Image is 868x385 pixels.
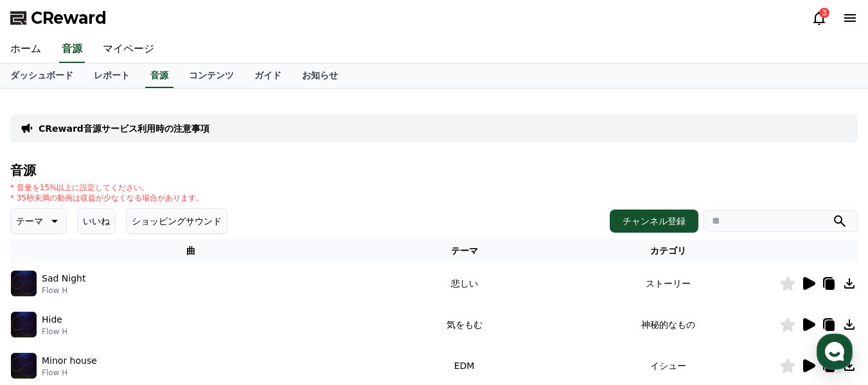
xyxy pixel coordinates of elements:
a: マイページ [93,36,164,63]
span: Home [33,298,55,308]
p: * 35秒未満の動画は収益が少なくなる場合があります。 [10,193,204,203]
a: CReward [10,8,107,28]
a: レポート [84,64,140,88]
a: ガイド [244,64,292,88]
p: Minor house [42,354,97,368]
p: テーマ [16,212,43,230]
p: Hide [42,313,62,327]
span: Messages [107,298,145,309]
th: 曲 [10,239,371,263]
a: コンテンツ [179,64,244,88]
td: 神秘的なもの [557,304,779,345]
a: お知らせ [292,64,348,88]
span: CReward [31,8,107,28]
th: テーマ [371,239,557,263]
a: Settings [166,278,247,310]
p: Flow H [42,327,67,337]
th: カテゴリ [557,239,779,263]
td: ストーリー [557,263,779,304]
button: チャンネル登録 [610,210,698,233]
a: Home [4,278,85,310]
a: CReward音源サービス利用時の注意事項 [39,122,209,135]
td: 悲しい [371,263,557,304]
button: いいね [77,208,116,234]
p: * 音量を15%以上に設定してください。 [10,183,204,193]
a: 音源 [59,36,85,63]
div: 3 [819,8,829,18]
td: 気をもむ [371,304,557,345]
img: music [11,271,37,296]
button: テーマ [10,208,67,234]
a: 3 [811,10,827,26]
p: Sad Night [42,272,85,285]
img: music [11,312,37,337]
img: music [11,353,37,379]
p: Flow H [42,368,97,378]
a: 音源 [145,64,173,88]
h4: 音源 [10,163,858,177]
a: Messages [85,278,166,310]
p: Flow H [42,285,85,296]
span: Settings [190,298,222,308]
button: ショッピングサウンド [126,208,227,234]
